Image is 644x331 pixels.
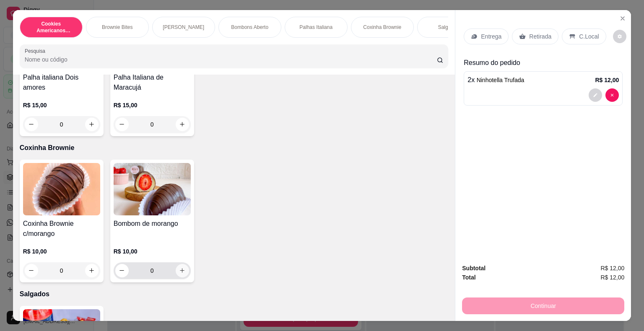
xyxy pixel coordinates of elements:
[464,58,623,68] p: Resumo do pedido
[481,32,501,41] p: Entrega
[114,219,191,229] h4: Bombom de morango
[176,264,189,277] button: increase-product-quantity
[114,101,191,109] p: R$ 15,00
[25,55,437,64] input: Pesquisa
[25,118,38,131] button: decrease-product-quantity
[231,24,268,31] p: Bombons Aberto
[613,30,626,43] button: decrease-product-quantity
[163,24,204,31] p: [PERSON_NAME]
[462,265,486,272] strong: Subtotal
[102,24,132,31] p: Brownie Bites
[114,163,191,215] img: product-image
[20,143,449,153] p: Coxinha Brownie
[579,32,599,41] p: C.Local
[114,247,191,256] p: R$ 10,00
[85,118,99,131] button: increase-product-quantity
[462,274,475,281] strong: Total
[25,264,38,277] button: decrease-product-quantity
[25,47,48,54] label: Pesquisa
[27,21,75,34] p: Cookies Americanos Recheados
[115,264,129,277] button: decrease-product-quantity
[600,264,624,273] span: R$ 12,00
[589,88,602,102] button: decrease-product-quantity
[20,289,449,299] p: Salgados
[23,72,100,93] h4: Palha italiana Dois amores
[595,76,619,84] p: R$ 12,00
[85,264,99,277] button: increase-product-quantity
[115,118,129,131] button: decrease-product-quantity
[299,24,332,31] p: Palhas Italiana
[23,163,100,215] img: product-image
[467,75,524,85] p: 2 x
[616,12,629,25] button: Close
[529,32,551,41] p: Retirada
[438,24,459,31] p: Salgados
[23,247,100,256] p: R$ 10,00
[23,219,100,239] h4: Coxinha Brownie c/morango
[600,273,624,282] span: R$ 12,00
[605,88,619,102] button: decrease-product-quantity
[23,101,100,109] p: R$ 15,00
[477,77,525,83] span: Ninhotella Trufada
[363,24,401,31] p: Coxinha Brownie
[114,72,191,93] h4: Palha Italiana de Maracujá
[176,118,189,131] button: increase-product-quantity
